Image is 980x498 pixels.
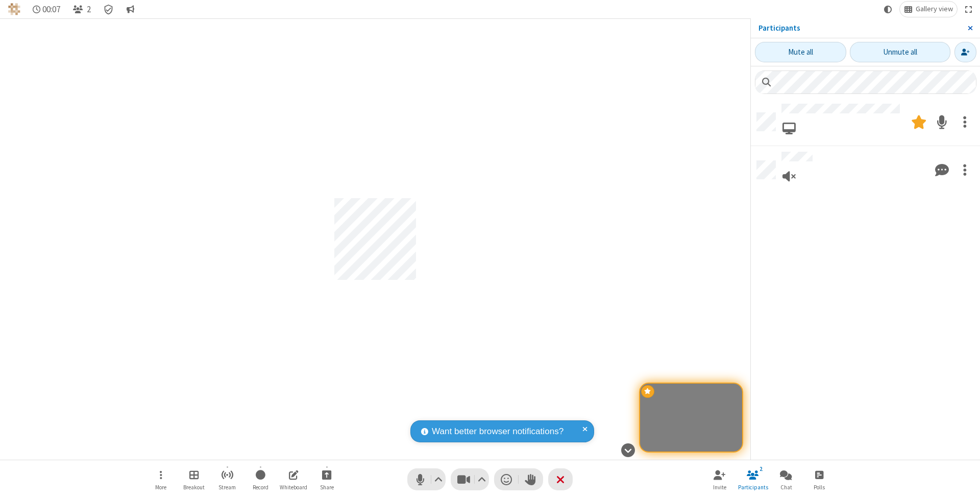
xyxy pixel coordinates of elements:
button: Stop video (⌘+Shift+V) [451,468,489,490]
span: 00:07 [42,5,60,14]
div: Timer [29,2,65,17]
span: Record [253,484,268,490]
button: End or leave meeting [548,468,573,490]
div: Meeting details Encryption enabled [99,2,118,17]
span: Invite [713,484,726,490]
button: Raise hand [519,468,543,490]
button: Invite [954,42,976,62]
button: Open chat [771,465,801,494]
button: Joined via web browser [781,117,797,140]
button: Start sharing [311,465,342,494]
span: Gallery view [916,5,953,13]
span: Polls [814,484,825,490]
button: Mute all [755,42,846,62]
button: Send a reaction [494,468,519,490]
button: Hide [617,438,639,462]
button: Using system theme [880,2,896,17]
span: Want better browser notifications? [432,425,563,438]
button: Video setting [475,468,489,490]
button: Close sidebar [960,18,980,38]
span: Stream [218,484,236,490]
button: Fullscreen [961,2,976,17]
button: Open poll [804,465,835,494]
p: Participants [758,22,960,34]
button: Start recording [245,465,276,494]
button: Mute (⌘+Shift+A) [407,468,446,490]
span: Breakout [183,484,205,490]
span: Chat [780,484,792,490]
button: Conversation [122,2,138,17]
img: QA Selenium DO NOT DELETE OR CHANGE [8,3,20,15]
button: Open menu [145,465,176,494]
button: Manage Breakout Rooms [179,465,209,494]
button: Invite participants (⌘+Shift+I) [704,465,735,494]
button: Open shared whiteboard [278,465,309,494]
button: Close participant list [738,465,768,494]
button: Unmute all [850,42,950,62]
span: Participants [738,484,768,490]
button: Change layout [900,2,957,17]
button: Start streaming [212,465,242,494]
div: 2 [757,464,766,473]
button: Viewing only, no audio connected [781,165,797,188]
span: 2 [87,5,91,14]
button: Close participant list [68,2,95,17]
span: Share [320,484,334,490]
button: Audio settings [432,468,446,490]
span: More [155,484,166,490]
span: Whiteboard [280,484,307,490]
